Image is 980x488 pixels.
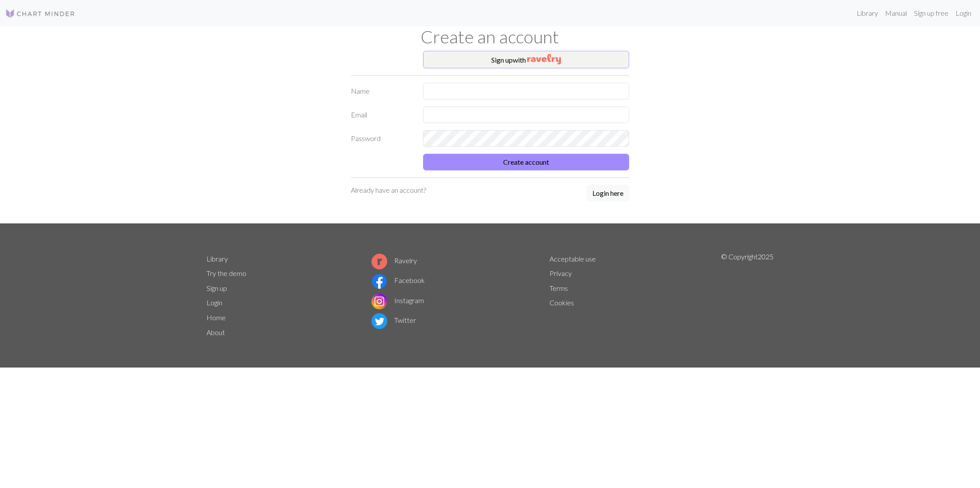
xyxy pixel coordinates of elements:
label: Password [346,130,418,147]
a: Library [853,4,882,22]
a: Ravelry [371,256,417,265]
button: Create account [423,154,629,170]
a: Instagram [371,296,424,304]
a: About [206,328,225,336]
p: © Copyright 2025 [721,251,773,340]
a: Privacy [549,269,572,277]
a: Twitter [371,316,416,324]
button: Sign upwith [423,51,629,68]
h1: Create an account [201,26,779,47]
img: Logo [5,8,75,19]
a: Sign up [206,284,227,292]
img: Facebook logo [371,273,387,289]
a: Login [952,4,975,22]
p: Already have an account? [351,185,426,195]
a: Sign up free [910,4,952,22]
a: Login here [587,185,629,202]
a: Manual [882,4,910,22]
a: Login [206,298,222,307]
img: Twitter logo [371,313,387,329]
a: Terms [549,284,568,292]
img: Instagram logo [371,294,387,309]
a: Home [206,313,226,322]
a: Cookies [549,298,574,307]
a: Acceptable use [549,255,596,263]
label: Email [346,106,418,123]
img: Ravelry [527,54,561,64]
a: Facebook [371,276,425,284]
button: Login here [587,185,629,202]
label: Name [346,83,418,99]
img: Ravelry logo [371,254,387,269]
a: Library [206,255,228,263]
a: Try the demo [206,269,246,277]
